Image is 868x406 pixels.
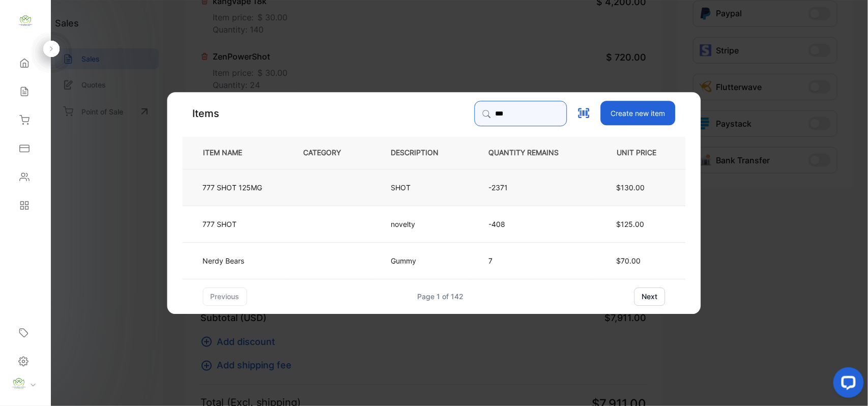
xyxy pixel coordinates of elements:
p: Gummy [391,255,418,266]
p: 777 SHOT [203,219,237,229]
p: QUANTITY REMAINS [489,148,575,158]
span: $125.00 [617,220,645,228]
p: Nerdy Bears [203,255,245,266]
button: previous [203,287,247,306]
p: Items [193,106,220,121]
span: $70.00 [617,256,641,265]
p: novelty [391,219,418,229]
button: Create new item [601,101,676,125]
p: 7 [489,255,575,266]
button: next [634,287,666,306]
img: profile [11,376,26,391]
div: Page 1 of 142 [418,291,464,302]
p: -408 [489,219,575,229]
p: UNIT PRICE [609,148,669,158]
img: logo [18,13,33,28]
p: -2371 [489,182,575,193]
p: DESCRIPTION [391,148,455,158]
p: 777 SHOT 125MG [203,182,263,193]
p: CATEGORY [304,148,358,158]
p: ITEM NAME [199,148,259,158]
p: SHOT [391,182,418,193]
span: $130.00 [617,183,645,192]
iframe: LiveChat chat widget [825,363,868,406]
